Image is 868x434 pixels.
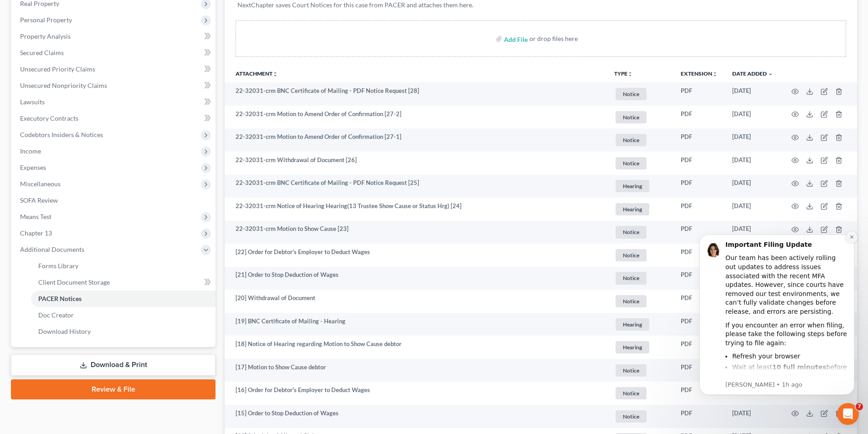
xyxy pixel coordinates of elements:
span: PACER Notices [38,295,82,302]
span: Notice [616,410,647,423]
i: unfold_more [712,71,718,77]
td: [16] Order for Debtor's Employer to Deduct Wages [225,382,607,405]
a: Unsecured Priority Claims [13,61,216,77]
span: Notice [616,111,647,123]
a: Download & Print [11,354,216,376]
td: PDF [673,267,725,290]
td: 22-32031-crm BNC Certificate of Mailing - PDF Notice Request [28] [225,82,607,106]
span: Notice [616,226,647,238]
iframe: Intercom notifications message [686,223,868,429]
td: PDF [673,405,725,428]
td: [20] Withdrawal of Document [225,290,607,313]
span: Expenses [20,163,46,171]
button: TYPEunfold_more [614,71,633,77]
span: Personal Property [20,16,72,24]
span: Codebtors Insiders & Notices [20,131,103,138]
a: Notice [614,87,666,102]
span: Notice [616,295,647,307]
td: PDF [673,336,725,359]
span: Miscellaneous [20,180,61,188]
span: Notice [616,272,647,284]
a: Review & File [11,379,216,399]
span: Hearing [616,203,649,215]
td: 22-32031-crm BNC Certificate of Mailing - PDF Notice Request [25] [225,175,607,198]
a: Date Added expand_more [732,70,773,77]
td: PDF [673,198,725,221]
a: Notice [614,248,666,263]
a: Forms Library [31,258,216,274]
td: PDF [673,128,725,152]
td: PDF [673,290,725,313]
span: Hearing [616,341,649,353]
td: [DATE] [725,198,781,221]
i: expand_more [768,71,773,77]
td: PDF [673,152,725,175]
a: Notice [614,225,666,240]
a: Notice [614,156,666,171]
a: Secured Claims [13,45,216,61]
i: unfold_more [627,71,633,77]
td: 22-32031-crm Notice of Hearing Hearing(13 Trustee Show Cause or Status Hrg) [24] [225,198,607,221]
td: PDF [673,82,725,106]
div: or drop files here [529,34,578,43]
a: Hearing [614,317,666,332]
a: Extensionunfold_more [681,70,718,77]
td: PDF [673,359,725,382]
span: Executory Contracts [20,114,78,122]
span: Notice [616,88,647,100]
iframe: Intercom live chat [837,403,859,425]
span: Chapter 13 [20,229,52,237]
span: Property Analysis [20,32,71,40]
span: Income [20,147,41,155]
i: unfold_more [272,71,278,77]
span: Hearing [616,180,649,192]
td: [DATE] [725,221,781,244]
span: Notice [616,157,647,169]
td: [15] Order to Stop Deduction of Wages [225,405,607,428]
a: Notice [614,271,666,286]
td: PDF [673,175,725,198]
td: 22-32031-crm Motion to Show Cause [23] [225,221,607,244]
a: Executory Contracts [13,110,216,127]
td: 22-32031-crm Motion to Amend Order of Confirmation [27-1] [225,128,607,152]
span: Notice [616,249,647,261]
a: Notice [614,409,666,424]
span: Additional Documents [20,245,84,253]
a: Download History [31,323,216,340]
a: Notice [614,110,666,125]
span: Secured Claims [20,49,64,56]
a: Lawsuits [13,94,216,110]
td: [DATE] [725,175,781,198]
span: Notice [616,134,647,146]
td: [DATE] [725,128,781,152]
span: 7 [856,403,863,410]
span: SOFA Review [20,196,58,204]
td: [DATE] [725,152,781,175]
span: Download History [38,327,91,335]
a: Client Document Storage [31,274,216,291]
span: Lawsuits [20,98,45,106]
a: Notice [614,363,666,378]
a: PACER Notices [31,291,216,307]
td: 22-32031-crm Withdrawal of Document [26] [225,152,607,175]
a: Unsecured Nonpriority Claims [13,77,216,94]
a: Hearing [614,340,666,355]
td: [DATE] [725,82,781,106]
a: Doc Creator [31,307,216,323]
td: [19] BNC Certificate of Mailing - Hearing [225,313,607,336]
a: Hearing [614,202,666,217]
p: NextChapter saves Court Notices for this case from PACER and attaches them here. [237,0,844,10]
td: PDF [673,244,725,267]
td: PDF [673,106,725,129]
td: PDF [673,221,725,244]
